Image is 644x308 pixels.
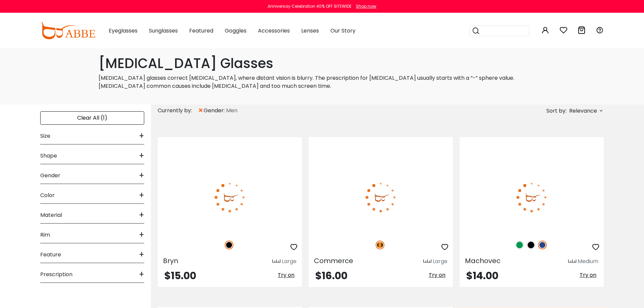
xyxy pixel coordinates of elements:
[301,27,319,35] span: Lenses
[139,266,144,283] span: +
[578,271,598,280] button: Try on
[139,148,144,164] span: +
[139,187,144,203] span: +
[40,247,61,263] span: Feature
[158,105,198,117] div: Currently by:
[226,107,237,115] span: Men
[356,3,376,9] div: Shop now
[149,27,178,35] span: Sunglasses
[40,187,55,203] span: Color
[139,247,144,263] span: +
[189,27,213,35] span: Featured
[158,161,302,233] img: Black Bryn - Acetate ,Universal Bridge Fit
[423,259,431,264] img: size ruler
[527,241,535,249] img: Black
[429,271,445,279] span: Try on
[538,241,547,249] img: Blue
[164,268,196,283] span: $15.00
[433,257,447,265] div: Large
[40,111,144,125] div: Clear All (1)
[139,128,144,144] span: +
[314,256,353,265] span: Commerce
[427,271,447,280] button: Try on
[353,3,376,9] a: Shop now
[40,128,50,144] span: Size
[466,268,498,283] span: $14.00
[376,241,384,249] img: Tortoise
[278,271,294,279] span: Try on
[40,227,50,243] span: Rim
[198,105,204,117] span: ×
[139,168,144,184] span: +
[204,107,226,115] span: gender:
[139,227,144,243] span: +
[258,27,290,35] span: Accessories
[272,259,280,264] img: size ruler
[465,256,500,265] span: Machovec
[515,241,524,249] img: Green
[315,268,347,283] span: $16.00
[225,27,247,35] span: Goggles
[282,257,297,265] div: Large
[99,55,545,71] h1: [MEDICAL_DATA] Glasses
[109,27,138,35] span: Eyeglasses
[460,161,604,233] img: Blue Machovec - Acetate ,Universal Bridge Fit
[568,259,576,264] img: size ruler
[268,3,352,9] div: Anniversay Celebration 40% OFF SITEWIDE
[99,74,545,90] p: [MEDICAL_DATA] glasses correct [MEDICAL_DATA], where distant vision is blurry. The prescription f...
[578,257,598,265] div: Medium
[163,256,178,265] span: Bryn
[276,271,297,280] button: Try on
[40,22,95,39] img: abbeglasses.com
[569,105,597,117] span: Relevance
[40,207,62,223] span: Material
[40,148,57,164] span: Shape
[40,266,72,283] span: Prescription
[330,27,356,35] span: Our Story
[309,161,453,233] img: Tortoise Commerce - TR ,Adjust Nose Pads
[546,107,567,115] span: Sort by:
[225,241,233,249] img: Black
[580,271,596,279] span: Try on
[139,207,144,223] span: +
[40,168,60,184] span: Gender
